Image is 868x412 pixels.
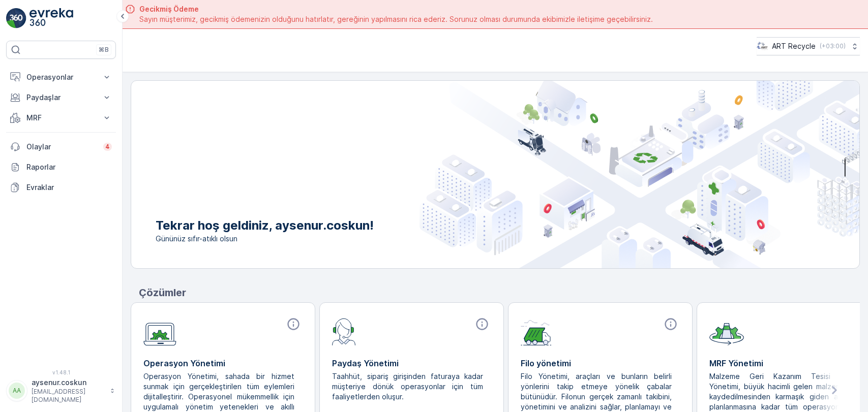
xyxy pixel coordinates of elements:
[32,388,105,404] p: [EMAIL_ADDRESS][DOMAIN_NAME]
[332,317,356,345] img: module-icon
[6,177,116,198] a: Evraklar
[709,317,744,345] img: module-icon
[26,113,96,123] p: MRF
[521,357,680,369] p: Filo yönetimi
[143,317,176,346] img: module-icon
[29,8,73,28] img: logo_light-DOdMpM7g.png
[139,285,860,300] p: Çözümler
[757,41,768,52] img: image_23.png
[139,4,653,14] span: Gecikmiş Ödeme
[6,108,116,128] button: MRF
[32,377,105,388] p: aysenur.coskun
[820,42,846,50] p: ( +03:00 )
[156,234,374,244] span: Gününüz sıfır-atıklı olsun
[6,8,26,28] img: logo
[139,14,653,24] span: Sayın müşterimiz, gecikmiş ödemenizin olduğunu hatırlatır, gereğinin yapılmasını rica ederiz. Sor...
[156,217,374,234] p: Tekrar hoş geldiniz, aysenur.coskun!
[6,377,116,404] button: AAaysenur.coskun[EMAIL_ADDRESS][DOMAIN_NAME]
[26,182,112,193] p: Evraklar
[26,72,96,82] p: Operasyonlar
[6,87,116,108] button: Paydaşlar
[143,357,303,369] p: Operasyon Yönetimi
[772,41,816,51] p: ART Recycle
[6,369,116,375] span: v 1.48.1
[6,137,116,157] a: Olaylar4
[6,67,116,87] button: Operasyonlar
[420,81,859,268] img: city illustration
[26,142,97,152] p: Olaylar
[105,143,110,151] p: 4
[332,357,491,369] p: Paydaş Yönetimi
[26,162,112,172] p: Raporlar
[26,92,96,103] p: Paydaşlar
[521,317,552,345] img: module-icon
[9,383,25,399] div: AA
[757,37,860,55] button: ART Recycle(+03:00)
[99,46,109,54] p: ⌘B
[332,371,483,402] p: Taahhüt, sipariş girişinden faturaya kadar müşteriye dönük operasyonlar için tüm faaliyetlerden o...
[6,157,116,177] a: Raporlar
